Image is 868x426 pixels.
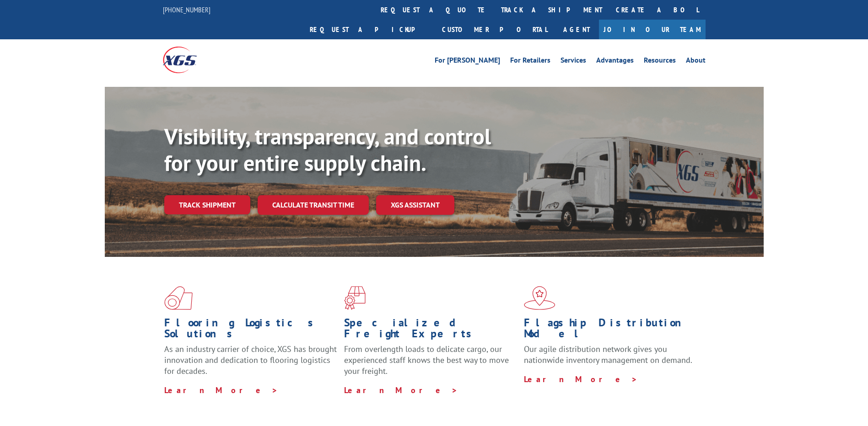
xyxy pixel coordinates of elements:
a: For Retailers [510,57,550,67]
a: Learn More > [524,374,638,384]
a: [PHONE_NUMBER] [163,5,210,14]
a: XGS ASSISTANT [376,195,454,215]
span: Our agile distribution network gives you nationwide inventory management on demand. [524,344,692,365]
img: xgs-icon-flagship-distribution-model-red [524,286,555,310]
a: Agent [554,20,599,39]
a: Calculate transit time [258,195,369,215]
a: For [PERSON_NAME] [435,57,500,67]
a: About [686,57,706,67]
a: Services [561,57,586,67]
span: As an industry carrier of choice, XGS has brought innovation and dedication to flooring logistics... [164,344,337,376]
img: xgs-icon-total-supply-chain-intelligence-red [164,286,193,310]
img: xgs-icon-focused-on-flooring-red [344,286,366,310]
b: Visibility, transparency, and control for your entire supply chain. [164,122,491,177]
a: Learn More > [344,385,458,395]
h1: Flooring Logistics Solutions [164,317,337,344]
a: Join Our Team [599,20,706,39]
p: From overlength loads to delicate cargo, our experienced staff knows the best way to move your fr... [344,344,517,384]
a: Request a pickup [303,20,435,39]
a: Resources [644,57,676,67]
a: Customer Portal [435,20,554,39]
a: Learn More > [164,385,278,395]
h1: Specialized Freight Experts [344,317,517,344]
a: Track shipment [164,195,250,214]
a: Advantages [596,57,634,67]
h1: Flagship Distribution Model [524,317,697,344]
